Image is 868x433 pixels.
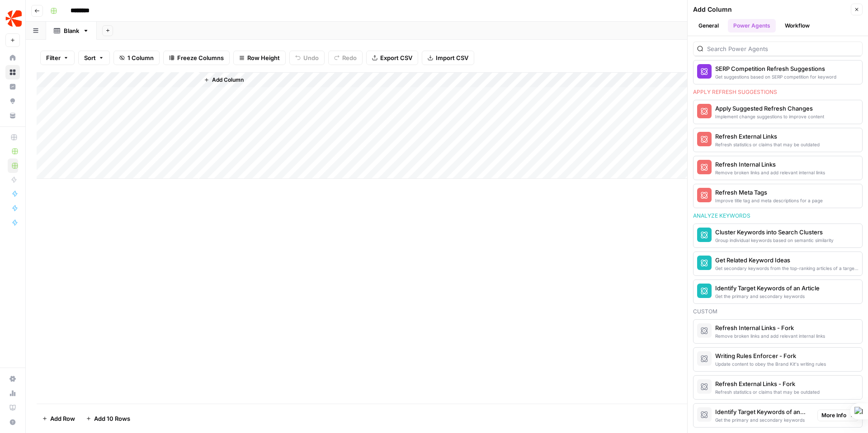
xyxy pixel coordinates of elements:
button: Workspace: ChargebeeOps [5,7,20,30]
span: Export CSV [380,53,412,62]
input: Search Power Agents [707,44,859,53]
div: Get secondary keywords from the top-ranking articles of a target search term [715,265,859,272]
button: Add Row [37,411,80,426]
button: Redo [328,51,363,65]
a: Insights [5,79,20,94]
a: Blank [46,22,97,40]
span: Sort [84,53,96,62]
button: Apply Suggested Refresh ChangesImplement change suggestions to improve content [693,100,862,124]
div: SERP Competition Refresh Suggestions [715,64,836,73]
button: Refresh External LinksRefresh statistics or claims that may be outdated [693,128,862,152]
div: Apply Suggested Refresh Changes [715,104,824,113]
span: Row Height [247,53,280,62]
button: Power Agents [728,19,776,33]
div: Get the primary and secondary keywords [715,293,820,300]
div: Remove broken links and add relevant internal links [715,169,825,176]
div: Identify Target Keywords of an Article - Fork [715,407,810,416]
div: Remove broken links and add relevant internal links [715,332,825,340]
a: Learning Hub [5,400,20,415]
button: Filter [40,51,75,65]
div: Cluster Keywords into Search Clusters [715,228,834,237]
span: Redo [342,53,357,62]
div: Refresh statistics or claims that may be outdated [715,388,820,396]
span: Import CSV [436,53,468,62]
button: Workflow [779,19,815,33]
a: Settings [5,372,20,386]
button: Export CSV [366,51,418,65]
button: More Info [817,410,859,421]
button: Identify Target Keywords of an Article - ForkGet the primary and secondary keywords [693,404,814,427]
button: Undo [289,51,325,65]
div: Get the primary and secondary keywords [715,416,810,424]
span: Add Row [50,414,75,423]
div: Blank [64,26,79,35]
div: Update content to obey the Brand Kit's writing rules [715,360,826,368]
button: Refresh Internal LinksRemove broken links and add relevant internal links [693,156,862,180]
a: Home [5,51,20,65]
span: Undo [303,53,319,62]
span: Filter [46,53,61,62]
div: Analyze keywords [693,212,863,220]
div: Refresh External Links - Fork [715,379,820,388]
div: Identify Target Keywords of an Article [715,284,820,293]
button: Add 10 Rows [80,411,136,426]
button: Refresh External Links - ForkRefresh statistics or claims that may be outdated [693,376,862,399]
div: Implement change suggestions to improve content [715,113,824,120]
button: Refresh Internal Links - ForkRemove broken links and add relevant internal links [693,320,862,343]
button: Add Column [200,74,247,86]
a: Usage [5,386,20,400]
a: Your Data [5,108,20,123]
button: Freeze Columns [163,51,230,65]
div: Custom [693,307,863,316]
div: Get suggestions based on SERP competition for keyword [715,73,836,80]
button: General [693,19,724,33]
span: Add Column [212,76,244,84]
span: 1 Column [127,53,154,62]
button: Get Related Keyword IdeasGet secondary keywords from the top-ranking articles of a target search ... [693,252,862,275]
button: Help + Support [5,415,20,429]
span: Freeze Columns [177,53,224,62]
button: Row Height [233,51,286,65]
button: Import CSV [422,51,474,65]
button: Refresh Meta TagsImprove title tag and meta descriptions for a page [693,184,862,208]
img: ChargebeeOps Logo [5,10,22,27]
button: Cluster Keywords into Search ClustersGroup individual keywords based on semantic similarity [693,224,862,247]
div: Refresh Internal Links [715,160,825,169]
div: Refresh statistics or claims that may be outdated [715,141,820,148]
a: Browse [5,65,20,79]
div: Improve title tag and meta descriptions for a page [715,197,823,204]
div: Refresh Internal Links - Fork [715,323,825,332]
div: Refresh Meta Tags [715,188,823,197]
div: Group individual keywords based on semantic similarity [715,237,834,244]
div: Writing Rules Enforcer - Fork [715,351,826,360]
span: More Info [821,411,846,419]
button: Sort [78,51,110,65]
button: Identify Target Keywords of an ArticleGet the primary and secondary keywords [693,280,862,303]
button: Writing Rules Enforcer - ForkUpdate content to obey the Brand Kit's writing rules [693,348,862,371]
span: Add 10 Rows [94,414,130,423]
button: 1 Column [113,51,160,65]
div: Get Related Keyword Ideas [715,256,859,265]
div: Refresh External Links [715,132,820,141]
a: Opportunities [5,94,20,108]
button: SERP Competition Refresh SuggestionsGet suggestions based on SERP competition for keyword [693,61,862,84]
div: Apply refresh suggestions [693,88,863,96]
